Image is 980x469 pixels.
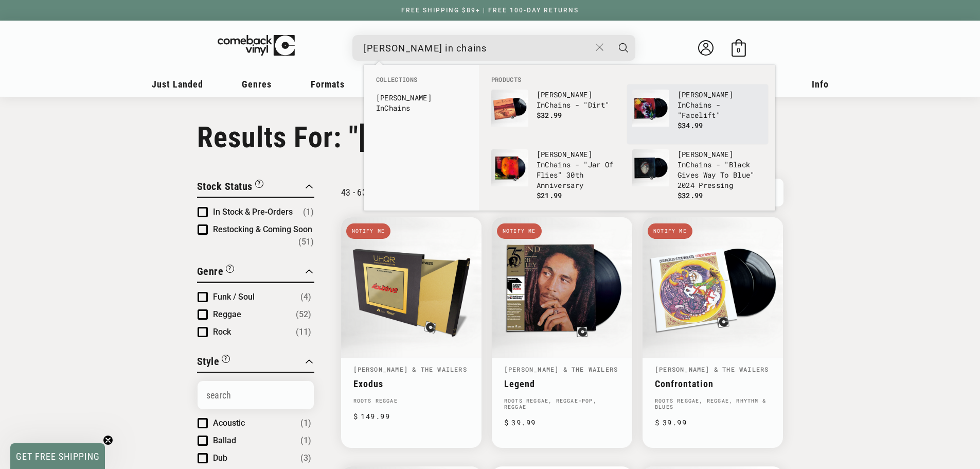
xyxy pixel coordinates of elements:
li: collections: Alice In Chains [371,90,472,116]
button: Filter by Style [197,354,230,372]
p: Cha s - "Dirt" [537,90,622,110]
span: Number of products: (1) [300,435,311,447]
span: Number of products: (3) [300,452,311,464]
a: Alice In Chains - "Black Gives Way To Blue" 2024 Pressing [PERSON_NAME] InChains - "Black Gives W... [632,149,763,201]
li: products: Alice In Chains - "Jar Of Flies" 30th Anniversary [486,144,627,206]
b: in [720,180,729,190]
span: Acoustic [213,418,245,428]
span: $32.99 [678,190,703,200]
b: in [699,100,707,110]
b: In [678,100,686,110]
a: [PERSON_NAME] InChains [376,93,467,113]
button: Filter by Genre [197,264,235,282]
span: $34.99 [678,120,703,130]
a: [PERSON_NAME] & The Wailers [655,365,769,373]
button: Close [590,36,609,59]
b: in [558,100,566,110]
li: products: Alice In Chains - "Dirt" [486,84,627,144]
input: Search Options [198,381,314,409]
li: Collections [371,75,472,90]
span: Number of products: (51) [298,236,314,248]
img: Alice In Chains - "Facelift" [632,90,669,127]
button: Close teaser [103,435,113,445]
a: [PERSON_NAME] & The Wailers [353,365,467,373]
li: products: Alice In Chains - "Black Gives Way To Blue" 2024 Pressing [627,144,768,206]
span: Number of products: (1) [303,206,314,218]
li: products: Alice In Chains - "Facelift" [627,84,768,144]
a: [PERSON_NAME] & The Wailers [504,365,618,373]
p: Cha s - "Jar Of Flies" 30th Anniversary [537,149,622,190]
button: Search [611,35,636,61]
span: $32.99 [537,110,562,120]
b: In [537,160,545,169]
span: Reggae [213,309,241,319]
a: Confrontation [655,378,771,389]
span: Restocking & Coming Soon [213,224,312,234]
a: Alice In Chains - "Facelift" [PERSON_NAME] InChains - "Facelift" $34.99 [632,90,763,139]
div: Search [352,35,635,61]
a: Alice In Chains - "Dirt" [PERSON_NAME] InChains - "Dirt" $32.99 [491,90,622,139]
span: GET FREE SHIPPING [16,451,100,462]
p: Cha s - "Black Gives Way To Blue" 2024 Press g [678,149,763,190]
a: FREE SHIPPING $89+ | FREE 100-DAY RETURNS [391,7,589,14]
p: Cha s - "Facelift" [678,90,763,120]
span: Style [197,355,220,368]
b: [PERSON_NAME] [678,149,733,159]
h1: Results For: "[PERSON_NAME]" [197,120,783,154]
p: 43 - 63 of 52 results [341,187,417,198]
span: Number of products: (52) [296,308,311,321]
b: In [537,100,545,110]
img: Alice In Chains - "Jar Of Flies" 30th Anniversary [491,149,528,186]
span: Just Landed [152,79,203,90]
span: Dub [213,453,227,463]
b: In [678,160,686,169]
span: Info [812,79,829,90]
a: Exodus [353,378,469,389]
span: Stock Status [197,180,253,193]
div: Products [479,65,775,211]
input: When autocomplete results are available use up and down arrows to review and enter to select [364,38,591,59]
b: in [397,103,406,113]
a: Alice In Chains - "Jar Of Flies" 30th Anniversary [PERSON_NAME] InChains - "Jar Of Flies" 30th An... [491,149,622,201]
span: Formats [311,79,345,90]
li: Products [486,75,768,84]
img: Alice In Chains - "Black Gives Way To Blue" 2024 Pressing [632,149,669,186]
b: [PERSON_NAME] [537,90,592,99]
button: Filter by Stock Status [197,179,263,197]
div: GET FREE SHIPPINGClose teaser [10,443,105,469]
span: Ballad [213,436,236,445]
img: Alice In Chains - "Dirt" [491,90,528,127]
span: Rock [213,327,231,337]
b: [PERSON_NAME] [376,93,432,102]
b: [PERSON_NAME] [678,90,733,99]
a: Legend [504,378,620,389]
b: [PERSON_NAME] [537,149,592,159]
span: Number of products: (1) [300,417,311,429]
b: in [699,160,707,169]
b: in [558,160,566,169]
span: Genres [242,79,272,90]
span: 0 [737,46,740,54]
b: In [376,103,385,113]
span: Number of products: (4) [300,291,311,303]
span: $21.99 [537,190,562,200]
span: Genre [197,265,224,277]
span: Funk / Soul [213,292,255,302]
span: Number of products: (11) [296,326,311,338]
div: Collections [364,65,479,121]
span: In Stock & Pre-Orders [213,207,293,217]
